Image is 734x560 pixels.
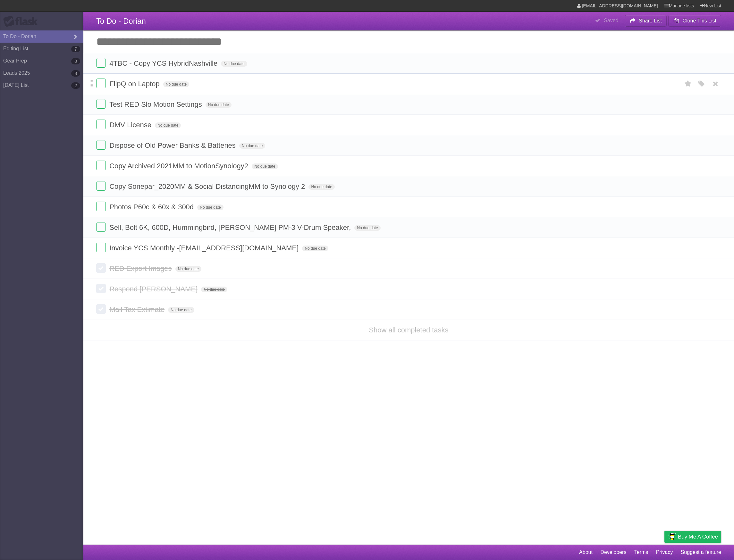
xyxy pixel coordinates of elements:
[109,305,166,313] span: Mail Tax Extimate
[678,531,718,542] span: Buy me a coffee
[109,203,195,211] span: Photos P60c & 60x & 300d
[96,222,106,232] label: Done
[71,82,80,89] b: 2
[354,225,380,231] span: No due date
[175,266,201,272] span: No due date
[109,223,352,231] span: Sell, Bolt 6K, 600D, Hummingbird, [PERSON_NAME] PM-3 V-Drum Speaker,
[302,246,328,251] span: No due date
[71,58,80,64] b: 0
[163,81,189,87] span: No due date
[197,205,223,210] span: No due date
[109,121,153,129] span: DMV License
[109,162,250,170] span: Copy Archived 2021MM to MotionSynology2
[96,181,106,191] label: Done
[3,16,42,27] div: Flask
[682,79,694,89] label: Star task
[681,546,721,558] a: Suggest a feature
[221,61,247,67] span: No due date
[168,307,194,313] span: No due date
[625,15,667,27] button: Share List
[96,79,106,88] label: Done
[600,546,626,558] a: Developers
[109,244,300,252] span: Invoice YCS Monthly - [EMAIL_ADDRESS][DOMAIN_NAME]
[109,182,307,190] span: Copy Sonepar_2020MM & Social DistancingMM to Synology 2
[96,120,106,129] label: Done
[71,46,80,52] b: 7
[239,143,265,149] span: No due date
[201,287,227,292] span: No due date
[579,546,593,558] a: About
[109,285,199,293] span: Respond [PERSON_NAME]
[206,102,232,108] span: No due date
[639,18,662,23] b: Share List
[604,18,618,23] b: Saved
[96,161,106,170] label: Done
[96,99,106,109] label: Done
[109,100,204,108] span: Test RED Slo Motion Settings
[96,140,106,150] label: Done
[109,59,219,67] span: 4TBC - Copy YCS HybridNashville
[668,15,721,27] button: Clone This List
[668,531,676,542] img: Buy me a coffee
[96,284,106,293] label: Done
[96,58,106,68] label: Done
[252,163,278,169] span: No due date
[96,304,106,314] label: Done
[369,326,448,334] a: Show all completed tasks
[634,546,648,558] a: Terms
[155,122,181,128] span: No due date
[96,202,106,211] label: Done
[96,263,106,273] label: Done
[682,18,716,23] b: Clone This List
[308,184,334,190] span: No due date
[71,70,80,77] b: 8
[656,546,673,558] a: Privacy
[96,17,146,25] span: To Do - Dorian
[96,243,106,252] label: Done
[109,264,173,272] span: RED Export Images
[664,531,721,543] a: Buy me a coffee
[109,80,161,88] span: FlipQ on Laptop
[109,141,237,149] span: Dispose of Old Power Banks & Batteries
